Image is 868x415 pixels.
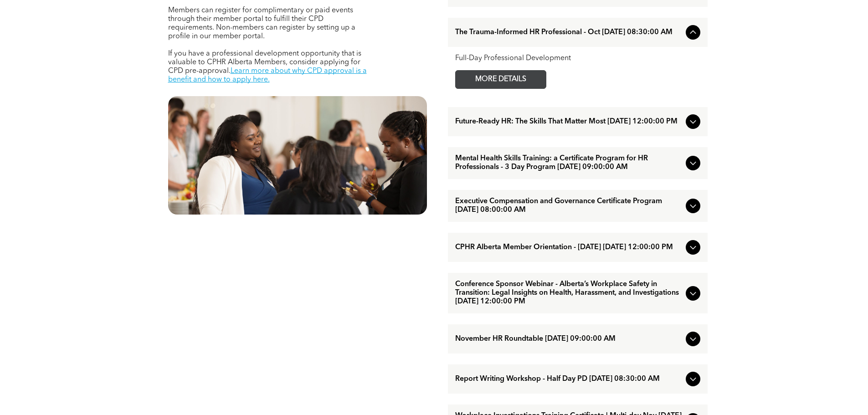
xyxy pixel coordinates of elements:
span: Mental Health Skills Training: a Certificate Program for HR Professionals - 3 Day Program [DATE] ... [455,154,682,172]
a: MORE DETAILS [455,70,546,89]
span: CPHR Alberta Member Orientation - [DATE] [DATE] 12:00:00 PM [455,243,682,252]
a: Learn more about why CPD approval is a benefit and how to apply here. [168,67,367,83]
span: Executive Compensation and Governance Certificate Program [DATE] 08:00:00 AM [455,197,682,215]
span: Conference Sponsor Webinar - Alberta’s Workplace Safety in Transition: Legal Insights on Health, ... [455,280,682,306]
div: Full-Day Professional Development [455,54,700,63]
span: November HR Roundtable [DATE] 09:00:00 AM [455,335,682,343]
span: Future-Ready HR: The Skills That Matter Most [DATE] 12:00:00 PM [455,118,682,126]
span: The Trauma-Informed HR Professional - Oct [DATE] 08:30:00 AM [455,28,682,37]
span: Report Writing Workshop - Half Day PD [DATE] 08:30:00 AM [455,375,682,384]
span: If you have a professional development opportunity that is valuable to CPHR Alberta Members, cons... [168,50,361,75]
span: Members can register for complimentary or paid events through their member portal to fulfill thei... [168,7,355,40]
span: MORE DETAILS [465,71,537,88]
